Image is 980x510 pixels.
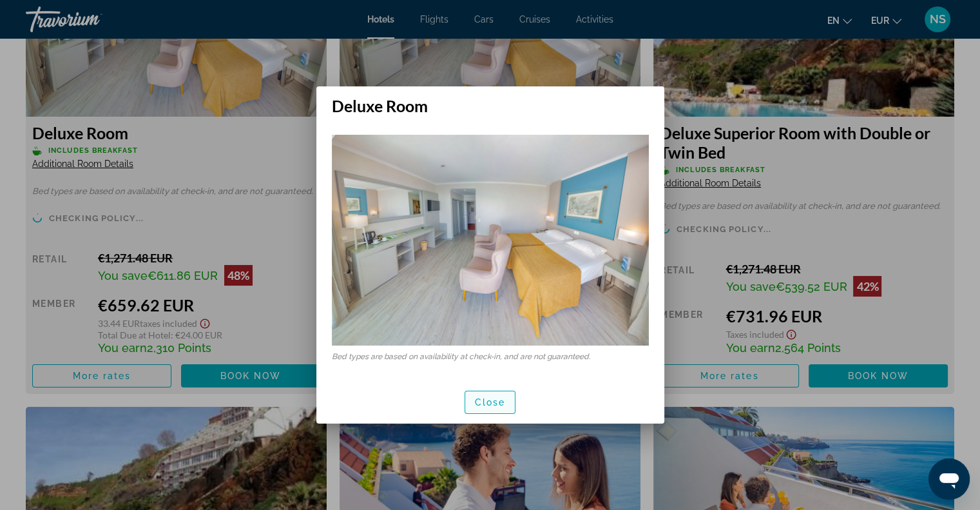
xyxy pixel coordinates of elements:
span: Close [475,397,506,407]
h2: Deluxe Room [316,86,664,115]
button: Close [465,391,516,414]
p: Bed types are based on availability at check-in, and are not guaranteed. [332,352,649,361]
iframe: Кнопка запуска окна обмена сообщениями [928,458,970,500]
img: ba6b0e60-17ed-48cb-a49e-2c2bfd6e427b.jpeg [332,135,649,346]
